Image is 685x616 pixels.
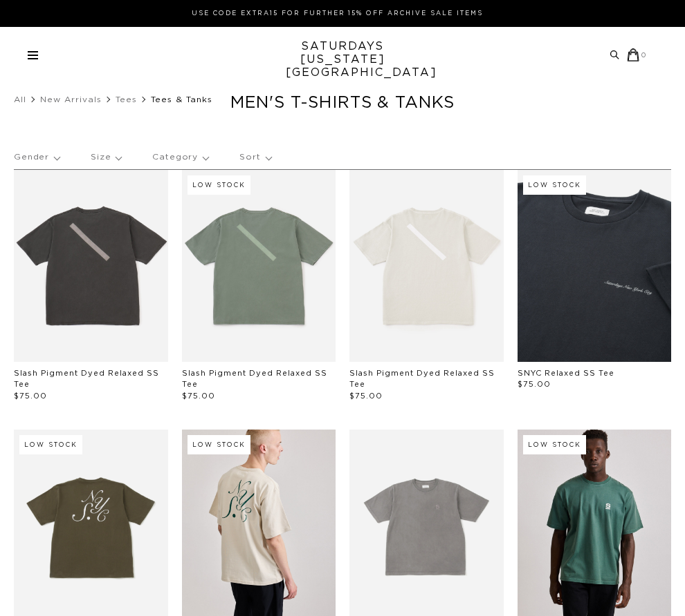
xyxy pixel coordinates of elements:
[33,8,641,19] p: Use Code EXTRA15 for Further 15% Off Archive Sale Items
[14,369,159,389] a: Slash Pigment Dyed Relaxed SS Tee
[14,95,26,104] a: All
[151,95,212,104] span: Tees & Tanks
[40,95,102,104] a: New Arrivals
[14,142,60,173] p: Gender
[627,48,647,61] a: 0
[116,95,137,104] a: Tees
[152,142,208,173] p: Category
[14,392,47,400] span: $75.00
[641,52,647,59] small: 0
[19,435,82,454] div: Low Stock
[91,142,121,173] p: Size
[188,175,250,195] div: Low Stock
[518,381,551,388] span: $75.00
[182,369,327,389] a: Slash Pigment Dyed Relaxed SS Tee
[349,392,383,400] span: $75.00
[523,175,586,195] div: Low Stock
[286,40,400,79] a: SATURDAYS[US_STATE][GEOGRAPHIC_DATA]
[239,142,271,173] p: Sort
[518,369,614,377] a: SNYC Relaxed SS Tee
[523,435,586,454] div: Low Stock
[349,369,495,389] a: Slash Pigment Dyed Relaxed SS Tee
[188,435,250,454] div: Low Stock
[182,392,215,400] span: $75.00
